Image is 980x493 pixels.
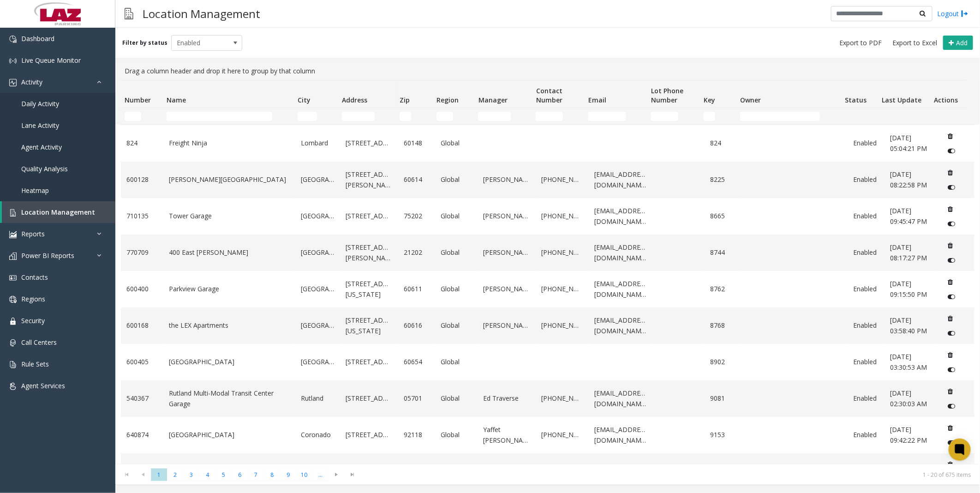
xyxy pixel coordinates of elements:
[126,357,158,367] a: 600405
[9,296,17,303] img: 'icon'
[121,108,163,125] td: Number Filter
[890,425,927,444] span: [DATE] 09:42:22 PM
[9,361,17,368] img: 'icon'
[301,393,335,403] a: Rutland
[711,138,736,148] a: 824
[294,108,339,125] td: City Filter
[169,247,290,258] a: 400 East [PERSON_NAME]
[264,469,280,481] span: Page 8
[167,469,183,481] span: Page 2
[937,9,968,18] a: Logout
[853,138,879,148] a: Enabled
[890,389,927,408] span: [DATE] 02:30:03 AM
[21,99,59,108] span: Daily Activity
[21,56,81,65] span: Live Queue Monitor
[396,108,432,125] td: Zip Filter
[21,164,68,173] span: Quality Analysis
[711,174,736,185] a: 8225
[890,243,927,262] span: [DATE] 08:17:27 PM
[890,242,932,263] a: [DATE] 08:17:27 PM
[853,393,879,403] a: Enabled
[366,471,971,479] kendo-pager-info: 1 - 20 of 675 items
[704,112,715,121] input: Key Filter
[943,384,958,399] button: Delete
[9,383,17,390] img: 'icon'
[943,165,958,180] button: Delete
[890,133,927,152] span: [DATE] 05:04:21 PM
[943,457,958,472] button: Delete
[404,247,430,258] a: 21202
[483,393,530,403] a: Ed Traverse
[532,108,585,125] td: Contact Number Filter
[441,211,472,221] a: Global
[441,393,472,403] a: Global
[346,430,393,440] a: [STREET_ADDRESS]
[400,112,411,121] input: Zip Filter
[9,253,17,260] img: 'icon'
[232,469,248,481] span: Page 6
[700,108,736,125] td: Key Filter
[346,211,393,221] a: [STREET_ADDRESS]
[404,138,430,148] a: 60148
[853,174,879,185] a: Enabled
[890,279,932,300] a: [DATE] 09:15:50 PM
[483,247,530,258] a: [PERSON_NAME]
[121,62,974,80] div: Drag a column header and drop it here to group by that column
[9,36,17,43] img: 'icon'
[9,57,17,65] img: 'icon'
[9,79,17,86] img: 'icon'
[541,247,583,258] a: [PHONE_NUMBER]
[474,108,532,125] td: Manager Filter
[404,430,430,440] a: 92118
[943,180,960,195] button: Disable
[594,315,646,336] a: [EMAIL_ADDRESS][DOMAIN_NAME]
[346,138,393,148] a: [STREET_ADDRESS]
[594,461,646,482] a: [EMAIL_ADDRESS][DOMAIN_NAME]
[346,169,393,190] a: [STREET_ADDRESS][PERSON_NAME]
[404,174,430,185] a: 60614
[138,2,265,25] h3: Location Management
[588,96,606,104] span: Email
[711,284,736,294] a: 8762
[346,242,393,263] a: [STREET_ADDRESS][PERSON_NAME]
[536,112,563,121] input: Contact Number Filter
[329,468,345,481] span: Go to the next page
[541,320,583,331] a: [PHONE_NUMBER]
[21,229,45,238] span: Reports
[853,357,879,367] a: Enabled
[151,469,167,481] span: Page 1
[342,112,374,121] input: Address Filter
[441,138,472,148] a: Global
[711,320,736,331] a: 8768
[943,129,958,144] button: Delete
[890,279,927,298] span: [DATE] 09:15:50 PM
[943,399,960,414] button: Disable
[126,138,158,148] a: 824
[478,112,510,121] input: Manager Filter
[301,247,335,258] a: [GEOGRAPHIC_DATA]
[21,295,45,303] span: Regions
[711,357,736,367] a: 8902
[943,311,958,326] button: Delete
[126,247,158,258] a: 770709
[943,435,960,450] button: Disable
[541,430,583,440] a: [PHONE_NUMBER]
[441,247,472,258] a: Global
[441,284,472,294] a: Global
[404,320,430,331] a: 60616
[21,381,65,390] span: Agent Services
[400,96,410,104] span: Zip
[943,275,958,289] button: Delete
[9,318,17,325] img: 'icon'
[541,174,583,185] a: [PHONE_NUMBER]
[301,357,335,367] a: [GEOGRAPHIC_DATA]
[741,96,761,104] span: Owner
[890,461,932,482] a: [DATE] 05:27:17 PM
[594,242,646,263] a: [EMAIL_ADDRESS][DOMAIN_NAME]
[115,80,980,464] div: Data table
[943,202,958,216] button: Delete
[943,253,960,268] button: Disable
[199,469,215,481] span: Page 4
[126,174,158,185] a: 600128
[890,425,932,445] a: [DATE] 09:42:22 PM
